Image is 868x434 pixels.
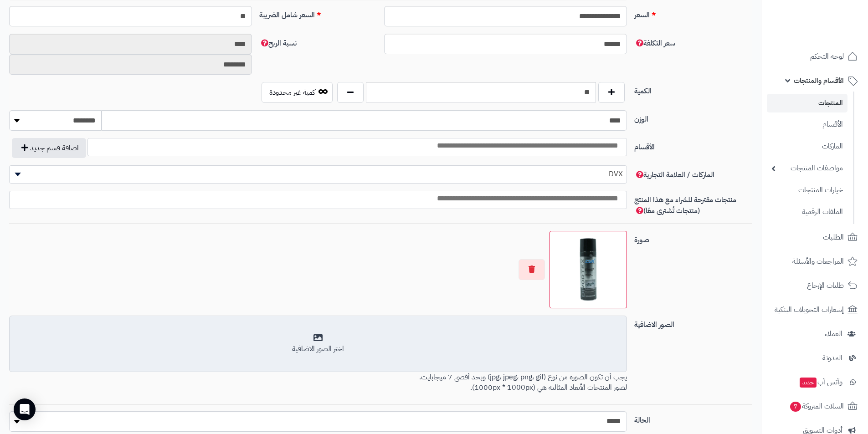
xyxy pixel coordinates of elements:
[810,50,844,63] span: لوحة التحكم
[631,231,755,245] label: صورة
[767,395,863,417] a: السلات المتروكة7
[634,194,736,216] span: منتجات مقترحة للشراء مع هذا المنتج (منتجات تُشترى معًا)
[807,279,844,292] span: طلبات الإرجاع
[775,303,844,316] span: إشعارات التحويلات البنكية
[15,344,621,354] div: اختر الصور الاضافية
[767,94,847,112] a: المنتجات
[554,235,623,304] img: 2Q==
[259,38,297,49] span: نسبة الربح
[12,138,86,158] button: اضافة قسم جديد
[767,323,863,345] a: العملاء
[767,226,863,248] a: الطلبات
[800,378,817,388] span: جديد
[767,299,863,321] a: إشعارات التحويلات البنكية
[634,38,675,49] span: سعر التكلفة
[767,158,847,178] a: مواصفات المنتجات
[767,347,863,369] a: المدونة
[767,115,847,134] a: الأقسام
[9,165,627,184] span: DVX
[631,411,755,426] label: الحالة
[631,316,755,330] label: الصور الاضافية
[767,275,863,296] a: طلبات الإرجاع
[10,167,627,181] span: DVX
[631,82,755,97] label: الكمية
[789,400,844,413] span: السلات المتروكة
[634,169,714,180] span: الماركات / العلامة التجارية
[767,371,863,393] a: وآتس آبجديد
[822,352,842,364] span: المدونة
[767,250,863,272] a: المراجعات والأسئلة
[794,74,844,87] span: الأقسام والمنتجات
[631,6,755,20] label: السعر
[825,327,842,340] span: العملاء
[790,402,801,412] span: 7
[14,398,36,420] div: Open Intercom Messenger
[767,180,847,200] a: خيارات المنتجات
[767,137,847,156] a: الماركات
[823,231,844,244] span: الطلبات
[631,138,755,153] label: الأقسام
[792,255,844,268] span: المراجعات والأسئلة
[767,46,863,67] a: لوحة التحكم
[9,372,627,393] p: يجب أن تكون الصورة من نوع (jpg، jpeg، png، gif) وبحد أقصى 7 ميجابايت. لصور المنتجات الأبعاد المثا...
[631,110,755,125] label: الوزن
[799,376,842,388] span: وآتس آب
[767,202,847,222] a: الملفات الرقمية
[256,6,380,20] label: السعر شامل الضريبة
